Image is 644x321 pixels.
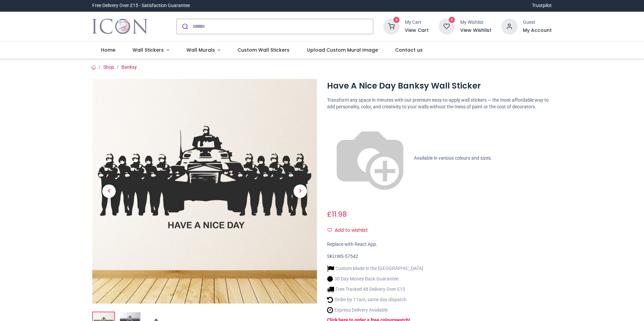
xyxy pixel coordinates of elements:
a: My Account [523,27,552,34]
img: Have A Nice Day Banksy Wall Sticker [92,79,317,304]
i: Add to wishlist [327,228,332,232]
sup: 0 [393,17,400,23]
li: Order by 11am, same day dispatch [327,296,423,303]
span: Contact us [395,47,423,53]
span: Next [293,184,307,198]
li: Custom Made in the [GEOGRAPHIC_DATA] [327,265,423,272]
button: Submit [177,19,193,34]
span: Home [101,47,115,53]
img: Icon Wall Stickers [92,17,148,36]
div: Guest [523,19,552,26]
span: Custom Wall Stickers [237,47,289,53]
a: Previous [92,112,126,270]
button: Add to wishlistAdd to wishlist [327,225,374,236]
span: WS-57542 [337,254,358,259]
span: £ [327,209,347,219]
span: 11.98 [332,209,347,219]
div: SKU: [327,253,552,260]
span: Wall Murals [186,47,215,53]
li: Express Delivery Available [327,307,423,314]
a: Logo of Icon Wall Stickers [92,17,148,36]
span: Previous [102,184,116,198]
h1: Have A Nice Day Banksy Wall Sticker [327,80,552,92]
div: My Cart [405,19,429,26]
p: Transform any space in minutes with our premium easy-to-apply wall stickers — the most affordable... [327,97,552,110]
a: 0 [383,23,399,29]
div: Free Delivery Over £15 - Satisfaction Guarantee [92,2,190,9]
a: Shop [103,64,114,70]
span: Wall Stickers [132,47,164,53]
a: View Cart [405,27,429,34]
span: Available in various colours and sizes. [414,155,492,161]
a: Banksy [121,64,137,70]
a: Wall Murals [178,42,229,59]
div: Replace with React App. [327,241,552,248]
a: View Wishlist [460,27,491,34]
a: Trustpilot [532,2,552,9]
span: Upload Custom Mural Image [307,47,378,53]
div: My Wishlist [460,19,491,26]
li: Free Tracked 48 Delivery Over £15 [327,286,423,293]
a: 0 [439,23,455,29]
a: Next [283,112,317,270]
a: Wall Stickers [124,42,178,59]
img: color-wheel.png [327,115,413,201]
sup: 0 [449,17,455,23]
li: 30 Day Money Back Guarantee [327,275,423,282]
